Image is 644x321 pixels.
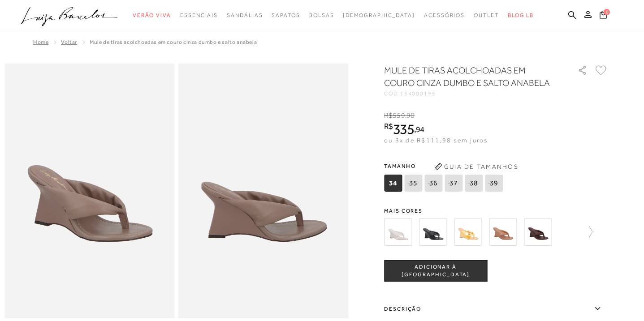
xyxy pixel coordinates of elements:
[432,159,521,174] button: Guia de Tamanhos
[419,218,447,246] img: MULE DE DEDO ANABELA EM COURO PRETO
[393,121,414,137] span: 335
[309,7,334,24] a: noSubCategoriesText
[508,12,534,18] span: BLOG LB
[404,175,422,192] span: 35
[508,7,534,24] a: BLOG LB
[489,218,517,246] img: MULE DE TIRAS ACOLCHOADAS EM COURO BEGE BLUSH E SALTO ANABELA
[406,111,415,120] span: 90
[384,175,402,192] span: 34
[384,218,412,246] img: MULE DE DEDO ANABELA EM COURO OFF WHITE
[393,111,405,120] span: 559
[424,12,465,18] span: Acessórios
[405,111,415,120] i: ,
[597,10,609,22] button: 0
[445,175,462,192] span: 37
[424,175,442,192] span: 36
[384,111,393,120] i: R$
[4,64,175,318] img: image
[524,218,552,246] img: MULE DE TIRAS ACOLCHOADAS EM COURO CAFÉ E SALTO ANABELA
[485,175,503,192] span: 39
[33,39,48,45] a: Home
[133,12,171,18] span: Verão Viva
[343,7,415,24] a: noSubCategoriesText
[90,39,257,45] span: MULE DE TIRAS ACOLCHOADAS EM COURO CINZA DUMBO E SALTO ANABELA
[384,260,487,282] button: ADICIONAR À [GEOGRAPHIC_DATA]
[454,218,482,246] img: MULE DE DEDO ANABELA EM METALIZADO DOURADO
[474,12,499,18] span: Outlet
[227,7,263,24] a: noSubCategoriesText
[384,122,393,130] i: R$
[343,12,415,18] span: [DEMOGRAPHIC_DATA]
[416,124,424,134] span: 94
[384,208,608,214] span: Mais cores
[414,125,424,133] i: ,
[474,7,499,24] a: noSubCategoriesText
[465,175,483,192] span: 38
[180,12,218,18] span: Essenciais
[384,159,505,173] span: Tamanho
[272,7,300,24] a: noSubCategoriesText
[384,64,552,89] h1: MULE DE TIRAS ACOLCHOADAS EM COURO CINZA DUMBO E SALTO ANABELA
[384,91,563,96] div: CÓD:
[227,12,263,18] span: Sandálias
[133,7,171,24] a: noSubCategoriesText
[272,12,300,18] span: Sapatos
[384,137,488,144] span: ou 3x de R$111,98 sem juros
[180,7,218,24] a: noSubCategoriesText
[400,90,436,97] span: 134000195
[178,64,349,318] img: image
[424,7,465,24] a: noSubCategoriesText
[61,39,77,45] a: Voltar
[604,9,610,15] span: 0
[385,263,487,279] span: ADICIONAR À [GEOGRAPHIC_DATA]
[309,12,334,18] span: Bolsas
